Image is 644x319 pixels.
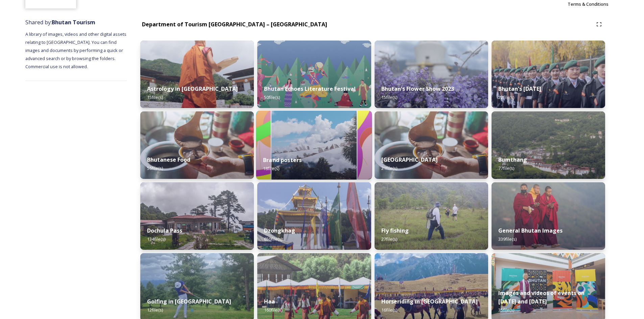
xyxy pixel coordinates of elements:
strong: Astrology in [GEOGRAPHIC_DATA] [147,85,238,92]
strong: Bhutanese Food [147,156,190,163]
span: 77 file(s) [498,165,514,171]
strong: Bhutan's [DATE] [498,85,541,92]
strong: Horseriding in [GEOGRAPHIC_DATA] [381,298,478,305]
span: A library of images, videos and other digital assets relating to [GEOGRAPHIC_DATA]. You can find ... [25,31,127,70]
strong: Brand posters [263,156,302,164]
strong: Bumthang [498,156,527,163]
strong: Bhutan Tourism [52,19,95,26]
strong: Haa [264,298,275,305]
img: MarcusWestbergBhutanHiRes-23.jpg [492,182,605,250]
span: 12 file(s) [147,307,163,313]
img: _SCH1465.jpg [140,41,254,108]
img: Bhutan_Believe_800_1000_4.jpg [256,111,372,180]
img: Bhutan%2520Echoes7.jpg [257,41,371,108]
strong: [GEOGRAPHIC_DATA] [381,156,438,163]
span: 134 file(s) [147,236,165,242]
span: 15 file(s) [147,94,163,100]
span: 16 file(s) [381,307,397,313]
span: 27 file(s) [381,236,397,242]
strong: Bhutan Echoes Literature Festival [264,85,356,92]
span: 22 file(s) [498,94,514,100]
img: Bhutan%2520Flower%2520Show2.jpg [375,41,488,108]
span: 18 file(s) [263,165,279,171]
strong: General Bhutan Images [498,227,563,234]
img: Bumdeling%2520090723%2520by%2520Amp%2520Sripimanwat-4%25202.jpg [375,111,488,179]
span: 50 file(s) [264,94,280,100]
strong: Golfing in [GEOGRAPHIC_DATA] [147,298,231,305]
span: Terms & Conditions [568,1,609,7]
strong: Department of Tourism [GEOGRAPHIC_DATA] – [GEOGRAPHIC_DATA] [142,21,327,28]
span: 339 file(s) [498,236,517,242]
strong: Bhutan's Flower Show 2023 [381,85,454,92]
img: Bumthang%2520180723%2520by%2520Amp%2520Sripimanwat-20.jpg [492,111,605,179]
img: by%2520Ugyen%2520Wangchuk14.JPG [375,182,488,250]
img: Bhutan%2520National%2520Day10.jpg [492,41,605,108]
span: Shared by: [25,19,95,26]
strong: Dzongkhag [264,227,295,234]
img: 2022-10-01%252011.41.43.jpg [140,182,254,250]
strong: Fly fishing [381,227,409,234]
span: 160 file(s) [264,307,282,313]
span: 650 file(s) [264,236,282,242]
strong: Dochula Pass [147,227,182,234]
img: Bumdeling%2520090723%2520by%2520Amp%2520Sripimanwat-4.jpg [140,111,254,179]
span: 21 file(s) [381,165,397,171]
strong: Images and videos of events on [DATE] and [DATE] [498,289,585,305]
span: 56 file(s) [147,165,163,171]
img: Festival%2520Header.jpg [257,182,371,250]
span: 35 file(s) [498,307,514,313]
span: 15 file(s) [381,94,397,100]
